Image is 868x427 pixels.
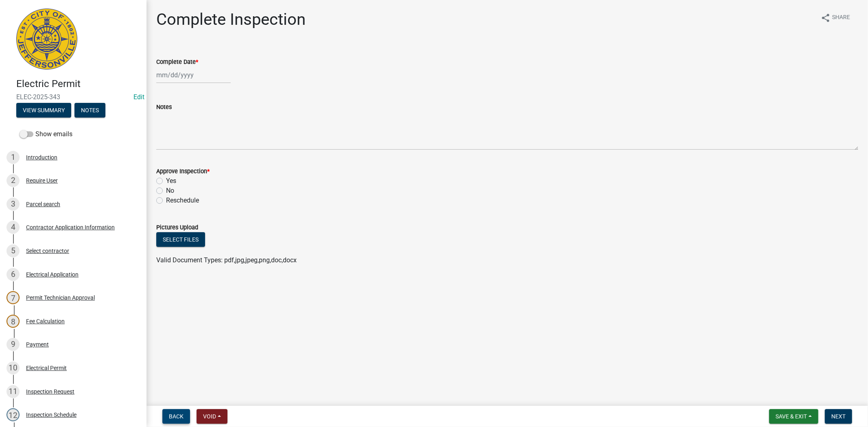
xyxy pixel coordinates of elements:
[16,9,77,70] img: City of Jeffersonville, Indiana
[156,59,198,65] label: Complete Date
[166,176,176,186] label: Yes
[26,248,69,254] div: Select contractor
[74,107,105,114] wm-modal-confirm: Notes
[166,196,199,205] label: Reschedule
[26,272,79,277] div: Electrical Application
[7,385,20,398] div: 11
[7,221,20,234] div: 4
[769,409,818,424] button: Save & Exit
[7,244,20,257] div: 5
[7,151,20,164] div: 1
[162,409,190,424] button: Back
[156,67,231,83] input: mm/dd/yyyy
[26,201,60,207] div: Parcel search
[7,338,20,351] div: 9
[203,413,216,420] span: Void
[7,174,20,187] div: 2
[26,295,95,301] div: Permit Technician Approval
[7,315,20,328] div: 8
[133,93,144,101] wm-modal-confirm: Edit Application Number
[74,103,105,118] button: Notes
[156,105,172,110] label: Notes
[156,225,198,231] label: Pictures Upload
[156,10,306,29] h1: Complete Inspection
[26,365,67,371] div: Electrical Permit
[26,178,58,183] div: Require User
[16,107,71,114] wm-modal-confirm: Summary
[16,103,71,118] button: View Summary
[26,224,115,230] div: Contractor Application Information
[832,13,850,23] span: Share
[20,129,72,139] label: Show emails
[26,389,74,394] div: Inspection Request
[197,409,227,424] button: Void
[821,13,831,23] i: share
[26,412,77,418] div: Inspection Schedule
[16,78,140,90] h4: Electric Permit
[7,408,20,421] div: 12
[166,186,174,196] label: No
[814,10,857,26] button: shareShare
[133,93,144,101] a: Edit
[7,198,20,211] div: 3
[26,342,49,347] div: Payment
[169,413,184,420] span: Back
[156,232,205,247] button: Select files
[156,169,210,174] label: Approve Inspection
[776,413,807,420] span: Save & Exit
[7,291,20,304] div: 7
[825,409,852,424] button: Next
[7,268,20,281] div: 6
[26,318,65,324] div: Fee Calculation
[26,155,57,160] div: Introduction
[16,93,130,101] span: ELEC-2025-343
[7,362,20,375] div: 10
[831,413,846,420] span: Next
[156,256,297,264] span: Valid Document Types: pdf,jpg,jpeg,png,doc,docx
